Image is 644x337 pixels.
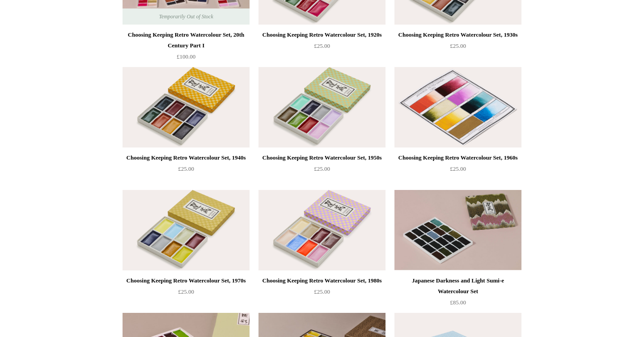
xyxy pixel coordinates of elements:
a: Choosing Keeping Retro Watercolour Set, 1950s £25.00 [258,152,386,189]
img: Japanese Darkness and Light Sumi-e Watercolour Set [394,190,521,270]
a: Choosing Keeping Retro Watercolour Set, 1950s Choosing Keeping Retro Watercolour Set, 1950s [258,67,386,147]
div: Choosing Keeping Retro Watercolour Set, 1950s [261,152,383,163]
a: Choosing Keeping Retro Watercolour Set, 1980s £25.00 [258,275,386,312]
a: Choosing Keeping Retro Watercolour Set, 1970s £25.00 [123,275,250,312]
span: Temporarily Out of Stock [150,8,222,25]
div: Choosing Keeping Retro Watercolour Set, 1970s [125,275,247,286]
div: Japanese Darkness and Light Sumi-e Watercolour Set [397,275,519,297]
img: Choosing Keeping Retro Watercolour Set, 1970s [123,190,250,270]
span: £25.00 [178,165,194,172]
a: Choosing Keeping Retro Watercolour Set, 1970s Choosing Keeping Retro Watercolour Set, 1970s [123,190,250,270]
div: Choosing Keeping Retro Watercolour Set, 1980s [261,275,383,286]
a: Choosing Keeping Retro Watercolour Set, 20th Century Part I £100.00 [123,29,250,66]
span: £25.00 [450,42,466,49]
div: Choosing Keeping Retro Watercolour Set, 20th Century Part I [125,29,247,51]
a: Choosing Keeping Retro Watercolour Set, 1920s £25.00 [258,29,386,66]
div: Choosing Keeping Retro Watercolour Set, 1940s [125,152,247,163]
a: Choosing Keeping Retro Watercolour Set, 1960s £25.00 [394,152,521,189]
span: £85.00 [450,299,466,306]
span: £25.00 [314,165,330,172]
a: Japanese Darkness and Light Sumi-e Watercolour Set £85.00 [394,275,521,312]
a: Japanese Darkness and Light Sumi-e Watercolour Set Japanese Darkness and Light Sumi-e Watercolour... [394,190,521,270]
span: £25.00 [314,42,330,49]
a: Choosing Keeping Retro Watercolour Set, 1930s £25.00 [394,29,521,66]
a: Choosing Keeping Retro Watercolour Set, 1980s Choosing Keeping Retro Watercolour Set, 1980s [258,190,386,270]
div: Choosing Keeping Retro Watercolour Set, 1930s [397,29,519,40]
div: Choosing Keeping Retro Watercolour Set, 1960s [397,152,519,163]
span: £25.00 [178,288,194,295]
img: Choosing Keeping Retro Watercolour Set, 1960s [394,67,521,147]
a: Choosing Keeping Retro Watercolour Set, 1940s Choosing Keeping Retro Watercolour Set, 1940s [123,67,250,147]
img: Choosing Keeping Retro Watercolour Set, 1950s [258,67,386,147]
span: £100.00 [177,53,195,60]
span: £25.00 [314,288,330,295]
a: Choosing Keeping Retro Watercolour Set, 1940s £25.00 [123,152,250,189]
img: Choosing Keeping Retro Watercolour Set, 1940s [123,67,250,147]
div: Choosing Keeping Retro Watercolour Set, 1920s [261,29,383,40]
a: Choosing Keeping Retro Watercolour Set, 1960s Choosing Keeping Retro Watercolour Set, 1960s [394,67,521,147]
img: Choosing Keeping Retro Watercolour Set, 1980s [258,190,386,270]
span: £25.00 [450,165,466,172]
